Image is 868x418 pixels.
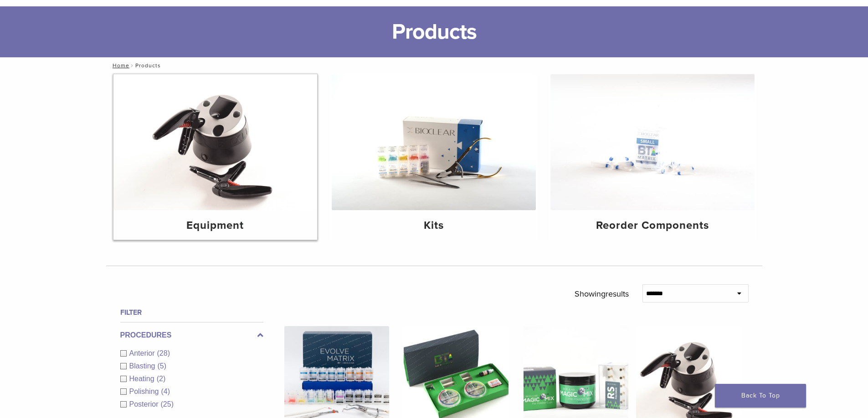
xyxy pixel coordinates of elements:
a: Back To Top [715,384,806,408]
h4: Equipment [121,217,310,234]
span: (25) [161,400,174,408]
p: Showing results [575,284,629,303]
a: Kits [332,74,536,240]
span: / [129,63,135,68]
img: Equipment [113,74,318,210]
span: (4) [161,388,170,395]
label: Procedures [120,330,263,341]
a: Reorder Components [550,74,755,240]
img: Reorder Components [550,74,755,210]
h4: Reorder Components [558,217,747,234]
span: (2) [157,375,166,383]
a: Equipment [113,74,318,240]
span: Anterior [129,349,157,357]
span: Heating [129,375,157,383]
span: Polishing [129,388,161,395]
a: Home [110,62,129,69]
img: Kits [332,74,536,210]
span: (28) [157,349,170,357]
span: Blasting [129,362,158,370]
nav: Products [106,57,762,74]
h4: Filter [120,307,263,318]
span: (5) [157,362,166,370]
span: Posterior [129,400,161,408]
h4: Kits [339,217,529,234]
